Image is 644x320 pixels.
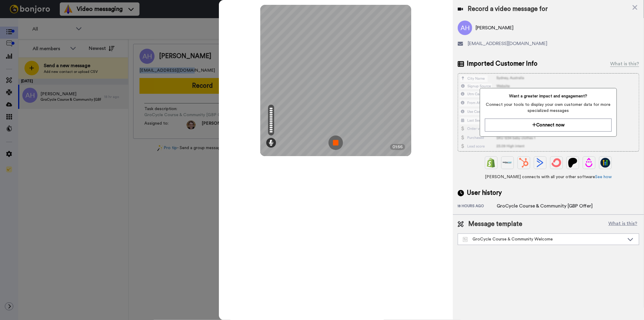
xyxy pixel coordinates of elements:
span: User history [467,188,502,198]
span: Imported Customer Info [467,59,538,68]
img: ic_record_stop.svg [328,136,343,150]
button: Connect now [485,119,612,132]
img: Ontraport [503,158,512,168]
img: ActiveCampaign [535,158,545,168]
img: Patreon [568,158,578,168]
span: Connect your tools to display your own customer data for more specialized messages [485,102,612,114]
span: Message template [469,220,523,229]
button: What is this? [607,220,639,229]
a: See how [595,175,612,179]
img: Shopify [486,158,496,168]
img: ConvertKit [552,158,561,168]
div: 18 hours ago [458,204,497,210]
div: GroCycle Course & Community Welcome [463,236,624,242]
img: GoHighLevel [601,158,610,168]
div: What is this? [610,60,639,67]
div: GroCycle Course & Community [GBP Offer] [497,202,593,210]
span: [PERSON_NAME] connects with all your other software [458,174,639,180]
img: Message-temps.svg [463,237,468,242]
img: Drip [584,158,594,168]
span: [EMAIL_ADDRESS][DOMAIN_NAME] [468,40,548,47]
img: Hubspot [519,158,529,168]
span: Want a greater impact and engagement? [485,93,612,99]
div: 01:56 [390,144,405,150]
